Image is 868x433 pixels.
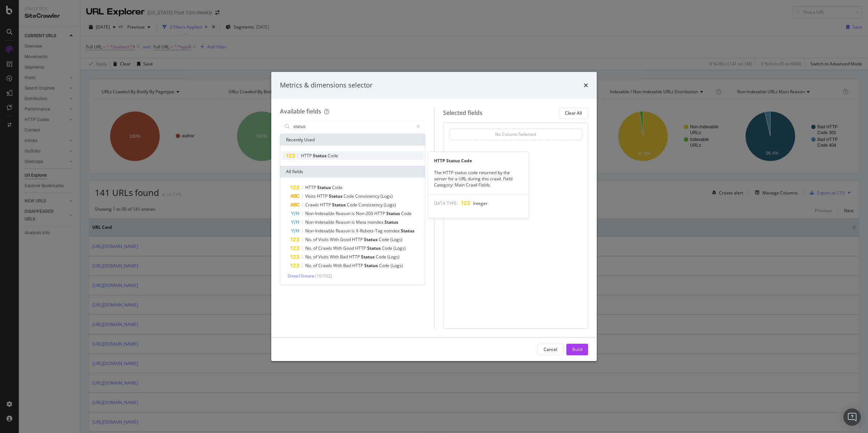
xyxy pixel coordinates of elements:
[349,254,361,260] span: HTTP
[434,200,458,206] span: DATA TYPE:
[288,273,314,279] span: Show 10 more
[352,228,356,234] span: is
[280,134,425,146] div: Recently Used
[329,193,344,199] span: Status
[344,193,355,199] span: Code
[332,184,342,190] span: Code
[318,262,333,269] span: Crawls
[374,210,386,216] span: HTTP
[384,219,398,225] span: Status
[380,193,393,199] span: (Logs)
[364,262,379,269] span: Status
[355,245,367,251] span: HTTP
[473,200,488,206] span: Integer
[352,236,364,243] span: HTTP
[317,193,329,199] span: HTTP
[559,107,588,119] button: Clear All
[356,219,367,225] span: Meta
[361,254,376,260] span: Status
[280,81,373,90] div: Metrics & dimensions selector
[305,193,317,199] span: Visits
[356,210,374,216] span: Non-200
[544,346,557,352] div: Cancel
[401,228,414,234] span: Status
[384,228,401,234] span: noindex
[336,228,352,234] span: Reason
[428,170,529,188] div: The HTTP status code returned by the server for a URL during this crawl. Field Category: Main Cra...
[320,202,332,208] span: HTTP
[305,210,336,216] span: Non-Indexable
[293,121,413,132] input: Search by field name
[305,254,313,260] span: No.
[340,236,352,243] span: Good
[384,202,396,208] span: (Logs)
[313,236,318,243] span: of
[356,228,384,234] span: X-Robots-Tag
[305,202,320,208] span: Crawls
[336,219,352,225] span: Reason
[352,262,364,269] span: HTTP
[313,254,318,260] span: of
[584,81,588,90] div: times
[340,254,349,260] span: Bad
[393,245,406,251] span: (Logs)
[843,408,861,426] div: Open Intercom Messenger
[305,262,313,269] span: No.
[305,245,313,251] span: No.
[391,262,403,269] span: (Logs)
[305,236,313,243] span: No.
[317,184,332,190] span: Status
[333,245,343,251] span: With
[315,273,332,279] span: ( 10 / 102 )
[387,254,400,260] span: (Logs)
[330,254,340,260] span: With
[343,262,352,269] span: Bad
[305,228,336,234] span: Non-Indexable
[328,153,338,159] span: Code
[352,219,356,225] span: is
[537,344,563,355] button: Cancel
[495,131,536,137] div: No Column Selected
[305,184,317,190] span: HTTP
[332,202,347,208] span: Status
[566,344,588,355] button: Build
[333,262,343,269] span: With
[330,236,340,243] span: With
[352,210,356,216] span: is
[318,254,330,260] span: Visits
[443,109,482,117] div: Selected fields
[379,236,390,243] span: Code
[280,166,425,177] div: All fields
[313,153,328,159] span: Status
[428,158,529,164] div: HTTP Status Code
[313,245,318,251] span: of
[343,245,355,251] span: Good
[347,202,358,208] span: Code
[379,262,391,269] span: Code
[355,193,380,199] span: Consistency
[313,262,318,269] span: of
[318,245,333,251] span: Crawls
[364,236,379,243] span: Status
[280,107,321,115] div: Available fields
[382,245,393,251] span: Code
[318,236,330,243] span: Visits
[305,219,336,225] span: Non-Indexable
[336,210,352,216] span: Reason
[301,153,313,159] span: HTTP
[401,210,412,216] span: Code
[367,219,384,225] span: noindex
[565,110,582,116] div: Clear All
[367,245,382,251] span: Status
[386,210,401,216] span: Status
[271,72,597,361] div: modal
[376,254,387,260] span: Code
[358,202,384,208] span: Consistency
[572,346,582,352] div: Build
[390,236,403,243] span: (Logs)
